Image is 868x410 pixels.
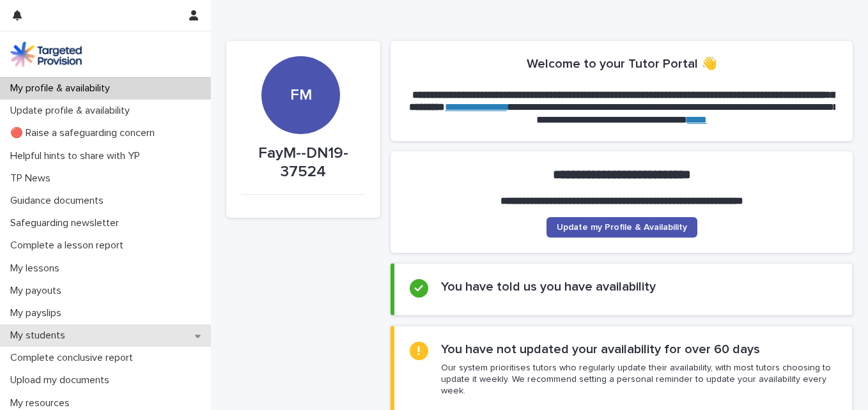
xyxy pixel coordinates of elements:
p: FayM--DN19-37524 [242,144,365,181]
p: Safeguarding newsletter [5,217,129,229]
p: My students [5,330,75,342]
a: Update my Profile & Availability [546,217,697,238]
p: Complete a lesson report [5,239,134,252]
p: My resources [5,397,80,409]
h2: Welcome to your Tutor Portal 👋 [527,56,717,72]
p: Our system prioritises tutors who regularly update their availability, with most tutors choosing ... [441,362,837,397]
p: Helpful hints to share with YP [5,150,150,162]
h2: You have told us you have availability [441,279,656,294]
p: TP News [5,172,61,185]
p: Guidance documents [5,195,114,207]
p: Upload my documents [5,374,120,386]
p: My lessons [5,262,70,275]
img: M5nRWzHhSzIhMunXDL62 [10,42,82,67]
span: Update my Profile & Availability [557,223,687,232]
p: Update profile & availability [5,105,140,117]
h2: You have not updated your availability for over 60 days [441,342,760,357]
p: 🔴 Raise a safeguarding concern [5,127,165,139]
p: My payouts [5,285,72,297]
p: My profile & availability [5,82,120,95]
p: My payslips [5,307,72,319]
div: FM [261,8,339,105]
p: Complete conclusive report [5,352,143,364]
